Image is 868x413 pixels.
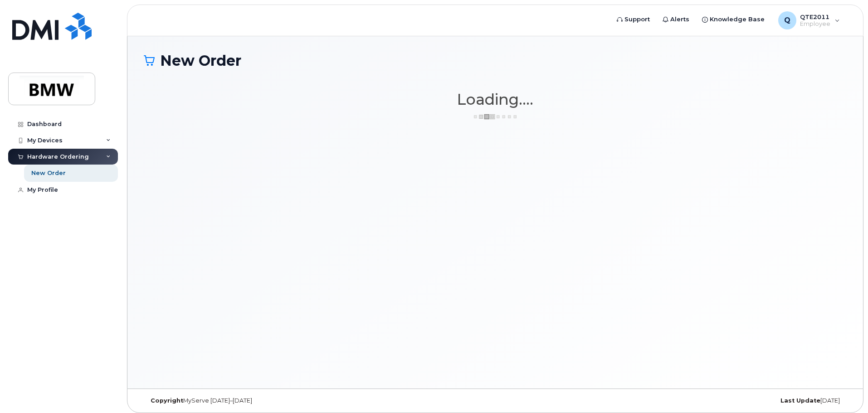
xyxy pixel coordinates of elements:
h1: Loading.... [144,91,847,107]
img: ajax-loader-3a6953c30dc77f0bf724df975f13086db4f4c1262e45940f03d1251963f1bf2e.gif [473,113,518,120]
div: MyServe [DATE]–[DATE] [144,397,378,404]
h1: New Order [144,53,847,68]
strong: Copyright [151,397,183,404]
strong: Last Update [780,397,820,404]
div: [DATE] [612,397,847,404]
